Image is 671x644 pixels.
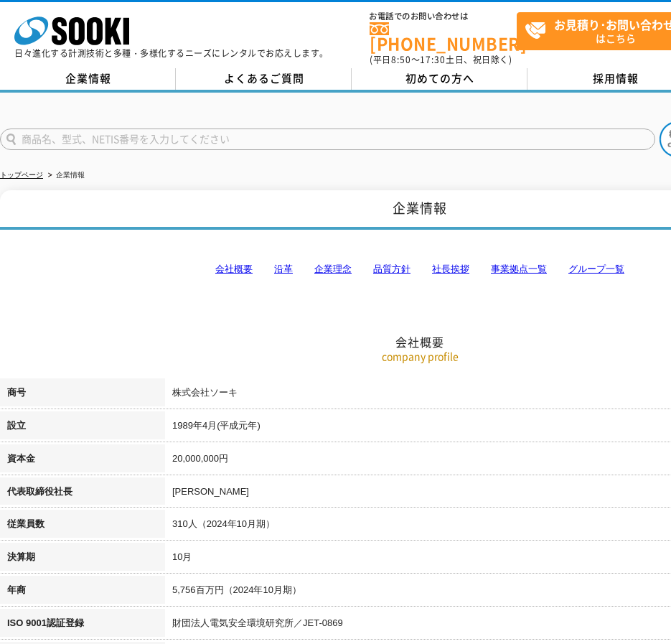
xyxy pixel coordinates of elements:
span: 8:50 [391,53,411,66]
a: 初めての方へ [352,68,527,90]
a: 事業拠点一覧 [491,263,547,274]
a: よくあるご質問 [176,68,352,90]
a: [PHONE_NUMBER] [370,22,517,52]
a: 会社概要 [215,263,253,274]
span: 初めての方へ [405,70,474,86]
span: お電話でのお問い合わせは [370,12,517,21]
span: (平日 ～ 土日、祝日除く) [370,53,512,66]
li: 企業情報 [45,168,85,183]
span: 17:30 [420,53,446,66]
a: グループ一覧 [568,263,624,274]
a: 品質方針 [373,263,410,274]
a: 社長挨拶 [432,263,469,274]
a: 企業理念 [314,263,352,274]
a: 沿革 [274,263,293,274]
p: 日々進化する計測技術と多種・多様化するニーズにレンタルでお応えします。 [14,49,329,57]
